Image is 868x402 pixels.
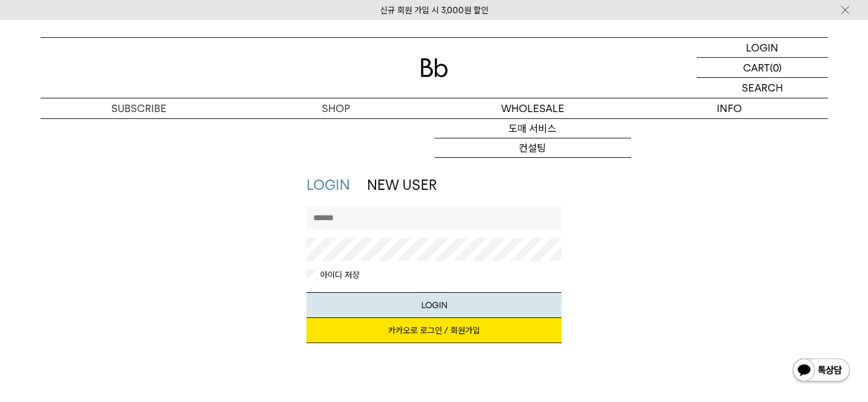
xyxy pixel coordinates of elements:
[697,58,828,78] a: CART (0)
[434,138,631,158] a: 컨설팅
[318,269,360,281] label: 아이디 저장
[742,78,783,98] p: SEARCH
[41,98,237,118] a: SUBSCRIBE
[306,177,350,193] a: LOGIN
[367,177,437,193] a: NEW USER
[697,38,828,58] a: LOGIN
[380,5,488,15] a: 신규 회원 가입 시 3,000원 할인
[306,318,562,343] a: 카카오로 로그인 / 회원가입
[746,38,778,57] p: LOGIN
[631,98,828,118] p: INFO
[421,58,448,77] img: 로고
[743,58,770,77] p: CART
[434,158,631,177] a: 오피스 커피구독
[434,119,631,138] a: 도매 서비스
[792,357,851,385] img: 카카오톡 채널 1:1 채팅 버튼
[306,292,562,318] button: LOGIN
[770,58,782,77] p: (0)
[237,98,434,118] a: SHOP
[434,98,631,118] p: WHOLESALE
